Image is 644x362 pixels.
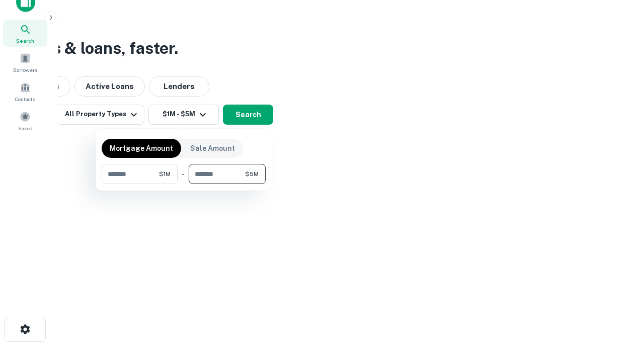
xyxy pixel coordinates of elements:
[190,143,235,154] p: Sale Amount
[245,169,259,178] span: $5M
[110,143,173,154] p: Mortgage Amount
[182,164,185,184] div: -
[594,282,644,330] iframe: Chat Widget
[159,169,171,178] span: $1M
